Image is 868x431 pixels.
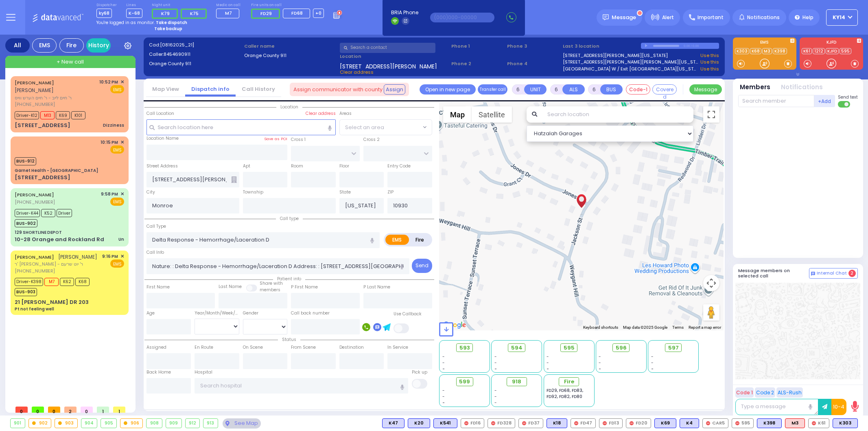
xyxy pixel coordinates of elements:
[442,354,445,360] span: -
[488,418,515,428] div: FD328
[149,42,242,48] label: Cad:
[15,254,54,260] a: [PERSON_NAME]
[186,419,200,428] div: 912
[811,272,815,276] img: comment-alt.png
[195,378,408,394] input: Search hospital
[382,418,404,428] div: K47
[524,84,547,95] button: UNIT
[59,38,84,53] div: Fire
[812,421,816,425] img: red-radio-icon.svg
[762,48,772,54] a: M3
[382,418,404,428] div: BLS
[195,369,212,376] label: Hospital
[491,421,495,425] img: red-radio-icon.svg
[441,320,468,330] img: Google
[164,51,190,57] span: 8454690911
[345,123,384,132] span: Select an area
[81,407,93,413] span: 0
[700,66,719,73] a: Use this
[442,387,445,394] span: -
[652,84,677,95] button: Covered
[773,48,787,54] a: K398
[599,418,623,428] div: FD13
[44,278,59,286] span: M7
[547,360,549,366] span: -
[494,400,539,406] div: -
[831,399,846,415] button: 10-4
[96,3,117,8] label: Dispatcher
[651,360,654,366] span: -
[838,94,858,100] span: Send text
[750,48,761,54] a: K68
[251,3,324,8] label: Fire units on call
[600,84,623,95] button: BUS
[387,189,394,196] label: ZIP
[574,421,578,425] img: red-radio-icon.svg
[120,253,124,260] span: ✕
[700,59,719,66] a: Use this
[461,418,484,428] div: FD16
[11,419,25,428] div: 901
[785,418,805,428] div: ALS
[826,9,858,26] button: KY14
[494,354,497,360] span: -
[291,136,306,143] label: Cross 1
[668,344,679,352] span: 597
[735,387,754,398] button: Code 1
[733,40,796,46] label: EMS
[244,43,337,50] label: Caller name
[15,79,54,86] a: [PERSON_NAME]
[15,235,104,244] div: 10-28 Orange and Rockland Rd
[146,344,166,351] label: Assigned
[146,369,171,376] label: Back Home
[161,10,170,17] span: K79
[738,95,814,107] input: Search member
[494,360,497,366] span: -
[291,284,318,290] label: P First Name
[680,418,699,428] div: K4
[703,106,719,123] button: Toggle fullscreen view
[102,253,118,259] span: 9:16 PM
[41,209,55,217] span: K52
[260,10,272,17] span: FD29
[340,43,435,53] input: Search a contact
[113,407,125,413] span: 1
[840,48,851,54] a: 595
[442,400,445,406] span: -
[15,261,97,268] span: ר' [PERSON_NAME] - ר' יוט שרעם
[616,344,627,352] span: 596
[15,298,89,306] div: 21 [PERSON_NAME] DR 203
[276,104,302,110] span: Location
[15,209,40,217] span: Driver-K44
[243,189,263,196] label: Township
[293,86,383,94] span: Assign communicator with county
[599,360,601,366] span: -
[522,421,526,425] img: red-radio-icon.svg
[190,10,199,17] span: K75
[459,344,470,352] span: 593
[630,421,634,425] img: red-radio-icon.svg
[96,9,112,18] span: ky68
[15,174,70,182] div: [STREET_ADDRESS]
[800,40,863,46] label: KJFD
[260,280,283,286] small: Share with
[702,418,728,428] div: CAR5
[154,26,182,32] strong: Take backup
[706,421,710,425] img: red-radio-icon.svg
[689,84,722,95] button: Message
[120,79,124,86] span: ✕
[420,84,476,95] a: Open in new page
[833,14,845,21] span: KY14
[339,163,349,169] label: Floor
[612,13,636,22] span: Message
[443,106,472,123] button: Show street map
[146,119,336,135] input: Search location here
[156,20,187,26] strong: Take dispatch
[118,236,124,242] div: Un
[339,189,351,196] label: State
[732,418,754,428] div: 595
[547,418,567,428] div: BLS
[363,136,380,143] label: Cross 2
[547,366,549,372] span: -
[55,419,77,428] div: 903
